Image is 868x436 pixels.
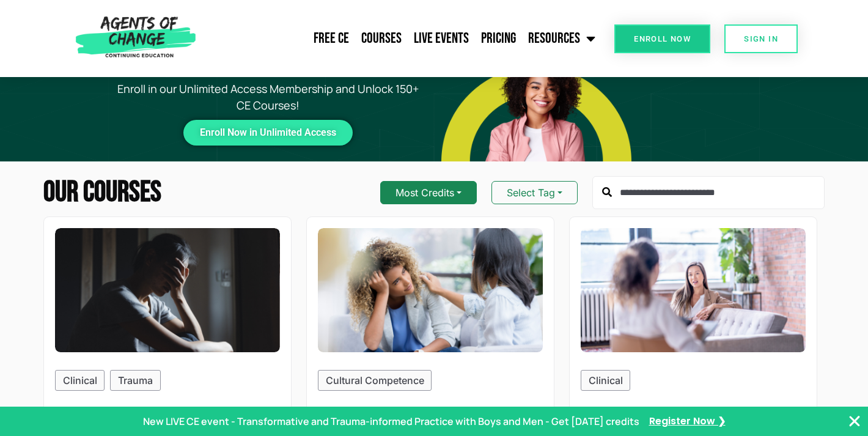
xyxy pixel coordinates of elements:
[408,23,475,54] a: Live Events
[200,130,336,136] span: Enroll Now in Unlimited Access
[522,23,601,54] a: Resources
[118,373,153,388] p: Trauma
[318,228,543,353] img: Disparities and Culturally Specific Interventions in African American Mental Health (1 Cultural C...
[744,35,778,43] span: SIGN IN
[614,24,710,53] a: Enroll Now
[589,373,623,388] p: Clinical
[143,414,639,429] p: New LIVE CE event - Transformative and Trauma-informed Practice with Boys and Men - Get [DATE] cr...
[491,181,578,204] button: Select Tag
[55,228,281,353] img: Intersection of Eating Disorders and Human Trafficking (1 General CE Credit)
[380,181,477,204] button: Most Credits
[307,23,355,54] a: Free CE
[326,373,424,388] p: Cultural Competence
[724,24,798,53] a: SIGN IN
[103,81,435,114] p: Enroll in our Unlimited Access Membership and Unlock 150+ CE Courses!
[649,415,726,428] a: Register Now ❯
[634,35,691,43] span: Enroll Now
[43,178,161,207] h2: Our Courses
[847,414,862,429] button: Close Banner
[355,23,408,54] a: Courses
[475,23,522,54] a: Pricing
[581,228,806,353] img: The Empowerment Model of Clinical Supervision (1 General CE Credit)
[183,120,353,146] a: Enroll Now in Unlimited Access
[63,373,97,388] p: Clinical
[201,23,601,54] nav: Menu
